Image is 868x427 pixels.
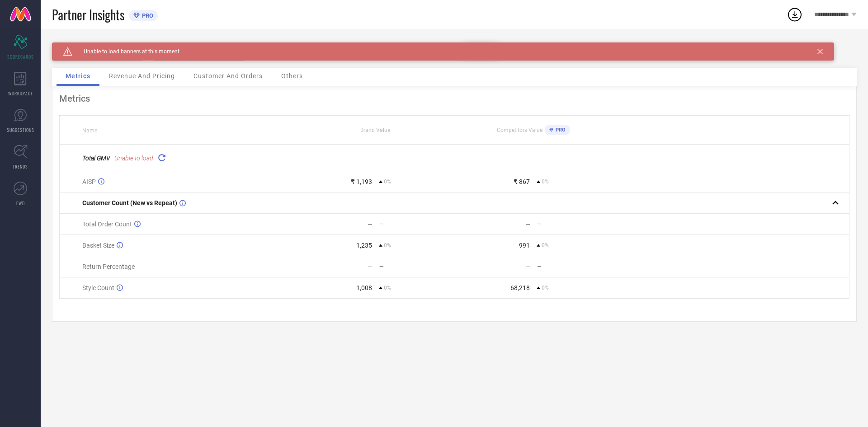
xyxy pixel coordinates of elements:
[384,285,391,291] span: 0%
[8,90,33,97] span: WORKSPACE
[542,178,549,185] span: 0%
[16,200,25,206] span: FWD
[109,72,175,80] span: Revenue And Pricing
[82,178,96,185] span: AISP
[514,178,530,185] div: ₹ 867
[787,6,803,23] div: Open download list
[281,72,303,80] span: Others
[82,127,97,134] span: Name
[82,242,114,249] span: Basket Size
[356,242,372,249] div: 1,235
[368,221,373,228] div: —
[537,221,612,227] div: —
[13,163,28,170] span: TRENDS
[384,242,391,249] span: 0%
[510,284,530,291] div: 68,218
[82,199,177,206] span: Customer Count (New vs Repeat)
[360,127,390,133] span: Brand Value
[537,263,612,270] div: —
[7,127,34,133] span: SUGGESTIONS
[525,221,530,228] div: —
[368,263,373,270] div: —
[553,127,566,133] span: PRO
[140,12,153,19] span: PRO
[114,155,153,162] span: Unable to load
[52,5,124,24] span: Partner Insights
[156,151,168,164] div: Reload "Total GMV"
[72,48,179,55] span: Unable to load banners at this moment
[542,242,549,249] span: 0%
[82,221,132,228] span: Total Order Count
[356,284,372,291] div: 1,008
[525,263,530,270] div: —
[384,178,391,185] span: 0%
[193,72,263,80] span: Customer And Orders
[52,42,142,49] div: Brand
[82,263,135,270] span: Return Percentage
[519,242,530,249] div: 991
[542,285,549,291] span: 0%
[379,263,454,270] div: —
[379,221,454,227] div: —
[82,284,114,291] span: Style Count
[497,127,542,133] span: Competitors Value
[7,53,34,60] span: SCORECARDS
[82,155,110,162] span: Total GMV
[66,72,90,80] span: Metrics
[59,93,849,104] div: Metrics
[351,178,372,185] div: ₹ 1,193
